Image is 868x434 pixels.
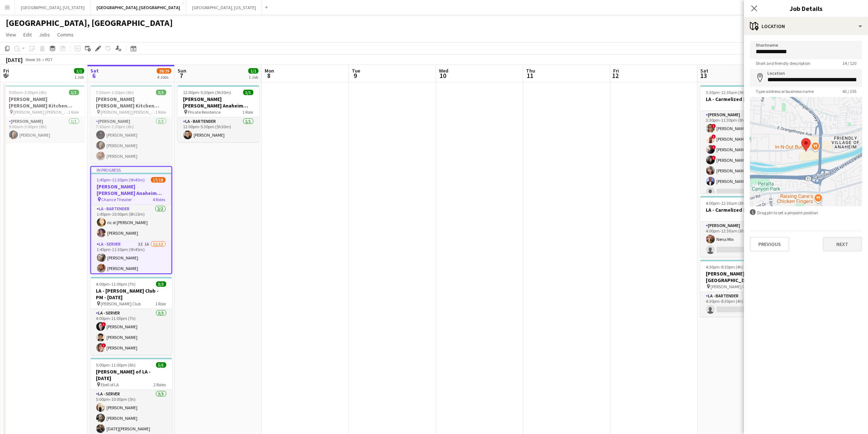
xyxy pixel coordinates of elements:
[3,96,85,109] h3: [PERSON_NAME] [PERSON_NAME] Kitchen [DATE]
[712,124,716,128] span: !
[90,166,172,274] app-job-card: In progress1:45pm-11:30pm (9h45m)17/18[PERSON_NAME] [PERSON_NAME] Anaheim [DATE] Chance Theater4 ...
[91,183,171,196] h3: [PERSON_NAME] [PERSON_NAME] Anaheim [DATE]
[96,362,136,368] span: 5:00pm-11:00pm (6h)
[6,31,16,38] span: View
[712,145,716,149] span: !
[102,197,132,202] span: Chance Theater
[57,31,74,38] span: Comms
[750,237,789,251] button: Previous
[3,117,85,142] app-card-role: [PERSON_NAME]1/19:00am-3:00pm (6h)[PERSON_NAME]
[700,292,782,317] app-card-role: LA - Bartender8A0/14:30pm-8:30pm (4h)
[101,382,119,387] span: Ebell of LA
[700,96,782,102] h3: LA - Carmelized [DATE]
[101,109,156,115] span: [PERSON_NAME] [PERSON_NAME] Catering
[156,301,166,306] span: 1 Role
[23,31,32,38] span: Edit
[151,177,166,183] span: 17/18
[178,117,259,142] app-card-role: LA - Bartender1/112:00pm-5:30pm (5h30m)[PERSON_NAME]
[6,17,173,28] h1: [GEOGRAPHIC_DATA], [GEOGRAPHIC_DATA]
[14,109,69,115] span: [PERSON_NAME] [PERSON_NAME] Catering
[97,177,145,183] span: 1:45pm-11:30pm (9h45m)
[39,31,50,38] span: Jobs
[750,60,816,66] span: Short and friendly description
[823,237,862,251] button: Next
[186,0,262,15] button: [GEOGRAPHIC_DATA], [US_STATE]
[36,30,53,39] a: Jobs
[837,60,862,66] span: 14 / 120
[90,85,172,163] app-job-card: 7:30am-1:30pm (6h)3/3[PERSON_NAME] [PERSON_NAME] Kitchen [DATE] [PERSON_NAME] [PERSON_NAME] Cater...
[750,89,820,94] span: Type address or business name
[90,96,172,109] h3: [PERSON_NAME] [PERSON_NAME] Kitchen [DATE]
[90,117,172,163] app-card-role: [PERSON_NAME]3/37:30am-1:30pm (6h)[PERSON_NAME][PERSON_NAME][PERSON_NAME]
[183,90,231,95] span: 12:00pm-5:30pm (5h30m)
[700,111,782,199] app-card-role: [PERSON_NAME]2A6/73:30pm-11:30pm (8h)![PERSON_NAME]![PERSON_NAME]![PERSON_NAME]![PERSON_NAME][PER...
[711,284,756,289] span: [PERSON_NAME] Gallery
[90,288,172,301] h3: LA - [PERSON_NAME] Club - PM - [DATE]
[744,17,868,35] div: Location
[154,382,166,387] span: 2 Roles
[744,4,868,13] h3: Job Details
[89,71,99,80] span: 6
[2,71,9,80] span: 5
[248,68,258,74] span: 1/1
[102,322,106,327] span: !
[439,67,448,74] span: Wed
[750,209,862,216] div: Drag pin to set a pinpoint position
[712,156,716,160] span: !
[96,90,134,95] span: 7:30am-1:30pm (6h)
[700,67,708,74] span: Sat
[156,109,166,115] span: 1 Role
[264,71,274,80] span: 8
[157,68,171,74] span: 28/29
[69,90,79,95] span: 1/1
[706,264,744,270] span: 4:30pm-8:30pm (4h)
[243,109,253,115] span: 1 Role
[700,260,782,317] div: 4:30pm-8:30pm (4h)0/1[PERSON_NAME] [GEOGRAPHIC_DATA] [DATE] [PERSON_NAME] Gallery1 RoleLA - Barte...
[90,277,172,355] app-job-card: 4:00pm-11:00pm (7h)3/3LA - [PERSON_NAME] Club - PM - [DATE] [PERSON_NAME] Club1 RoleLA - Server3/...
[54,30,77,39] a: Comms
[90,309,172,355] app-card-role: LA - Server3/34:00pm-11:00pm (7h)![PERSON_NAME][PERSON_NAME]![PERSON_NAME]
[90,368,172,382] h3: [PERSON_NAME] of LA - [DATE]
[91,167,171,173] div: In progress
[188,109,221,115] span: Private Residence
[91,0,186,15] button: [GEOGRAPHIC_DATA], [GEOGRAPHIC_DATA]
[91,205,171,240] app-card-role: LA - Bartender2/21:45pm-10:00pm (8h15m)ric st [PERSON_NAME][PERSON_NAME]
[153,197,166,202] span: 4 Roles
[178,67,186,74] span: Sun
[351,71,360,80] span: 9
[700,207,782,213] h3: LA - Carmelized Encino [DATE]
[176,71,186,80] span: 7
[700,270,782,284] h3: [PERSON_NAME] [GEOGRAPHIC_DATA] [DATE]
[96,281,136,287] span: 4:00pm-11:00pm (7h)
[178,85,259,142] app-job-card: 12:00pm-5:30pm (5h30m)1/1[PERSON_NAME] [PERSON_NAME] Anaheim [DATE] Private Residence1 RoleLA - B...
[157,74,171,80] div: 4 Jobs
[525,71,535,80] span: 11
[91,240,171,383] app-card-role: LA - Server3I1A11/121:45pm-11:30pm (9h45m)[PERSON_NAME][PERSON_NAME]
[90,67,99,74] span: Sat
[700,196,782,257] app-job-card: 4:00pm-12:30am (8h30m) (Sun)1/2LA - Carmelized Encino [DATE]1 Role[PERSON_NAME]3A1/24:00pm-12:30a...
[6,56,23,63] div: [DATE]
[265,67,274,74] span: Mon
[243,90,253,95] span: 1/1
[15,0,91,15] button: [GEOGRAPHIC_DATA], [US_STATE]
[526,67,535,74] span: Thu
[706,90,757,95] span: 3:30pm-12:30am (9h) (Sun)
[706,200,766,206] span: 4:00pm-12:30am (8h30m) (Sun)
[156,362,166,368] span: 5/5
[837,89,862,94] span: 43 / 255
[613,67,619,74] span: Fri
[712,134,716,139] span: !
[249,74,258,80] div: 1 Job
[20,30,35,39] a: Edit
[352,67,360,74] span: Tue
[3,67,9,74] span: Fri
[700,85,782,193] app-job-card: 3:30pm-12:30am (9h) (Sun)9/14LA - Carmelized [DATE]2 Roles[PERSON_NAME]2A6/73:30pm-11:30pm (8h)![...
[24,57,42,62] span: Week 36
[9,90,47,95] span: 9:00am-3:00pm (6h)
[3,85,85,142] app-job-card: 9:00am-3:00pm (6h)1/1[PERSON_NAME] [PERSON_NAME] Kitchen [DATE] [PERSON_NAME] [PERSON_NAME] Cater...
